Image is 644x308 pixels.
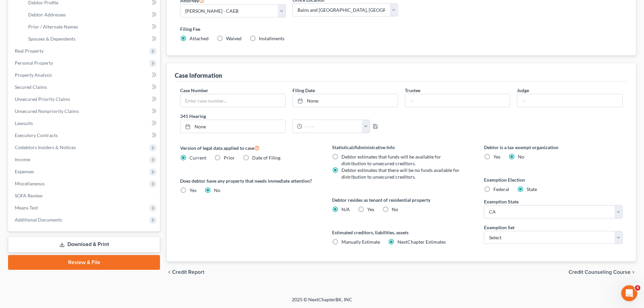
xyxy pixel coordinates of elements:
span: Executory Contracts [15,132,58,138]
label: Statistical/Administrative Info [332,144,471,151]
span: Yes [493,154,500,160]
span: Date of Filing [252,155,280,161]
label: Trustee [405,87,420,94]
span: SOFA Review [15,193,43,198]
i: chevron_right [631,269,636,275]
span: Prior [224,155,235,161]
span: No [518,154,524,160]
span: Spouses & Dependents [28,36,75,42]
span: Lawsuits [15,120,33,126]
span: Manually Estimate [341,239,380,245]
label: Debtor is a tax exempt organization [484,144,623,151]
label: Version of legal data applied to case [180,144,319,152]
a: Download & Print [8,237,160,252]
label: Exemption Set [484,224,515,231]
span: Credit Report [172,269,204,275]
a: SOFA Review [9,190,160,202]
span: Property Analysis [15,72,52,78]
span: Secured Claims [15,84,47,90]
iframe: Intercom live chat [621,285,637,301]
a: Review & File [8,255,160,270]
a: Secured Claims [9,81,160,93]
a: Lawsuits [9,117,160,129]
input: -- [517,94,622,107]
span: Installments [259,36,284,41]
span: Unsecured Nonpriority Claims [15,108,79,114]
span: Attached [190,36,209,41]
span: Prior / Alternate Names [28,24,78,29]
button: Credit Counseling Course chevron_right [569,269,636,275]
span: Income [15,157,30,162]
span: State [527,186,537,192]
span: No [392,206,398,212]
label: Exemption State [484,198,519,205]
a: Property Analysis [9,69,160,81]
span: Federal [493,186,509,192]
a: Unsecured Priority Claims [9,93,160,105]
span: Debtor Addresses [28,12,66,17]
span: Expenses [15,169,34,174]
label: Case Number [180,87,208,94]
i: chevron_left [167,269,172,275]
label: Does debtor have any property that needs immediate attention? [180,177,319,184]
input: -- : -- [302,120,362,133]
label: Filing Fee [180,25,623,33]
a: Spouses & Dependents [23,33,160,45]
span: No [214,187,220,193]
a: Executory Contracts [9,129,160,141]
button: chevron_left Credit Report [167,269,204,275]
span: Credit Counseling Course [569,269,631,275]
label: Exemption Election [484,176,623,183]
span: Waived [226,36,241,41]
span: Real Property [15,48,44,54]
a: None [293,94,398,107]
span: Codebtors Insiders & Notices [15,144,76,150]
input: Enter case number... [180,94,285,107]
span: NextChapter Estimates [397,239,446,245]
a: Unsecured Nonpriority Claims [9,105,160,117]
span: Yes [367,206,374,212]
span: Debtor estimates that funds will be available for distribution to unsecured creditors. [341,154,441,166]
span: Means Test [15,205,38,210]
div: Case Information [175,71,222,79]
span: Miscellaneous [15,181,45,186]
label: Filing Date [292,87,315,94]
label: 341 Hearing [177,113,401,120]
a: None [180,120,285,133]
span: Yes [190,187,197,193]
input: -- [405,94,510,107]
span: Personal Property [15,60,53,66]
label: Debtor resides as tenant of residential property [332,196,471,203]
span: Additional Documents [15,217,62,223]
span: N/A [341,206,350,212]
a: Debtor Addresses [23,9,160,21]
label: Judge [517,87,529,94]
span: Current [190,155,206,161]
span: Unsecured Priority Claims [15,96,70,102]
span: 4 [635,285,640,291]
span: Debtor estimates that there will be no funds available for distribution to unsecured creditors. [341,167,460,180]
a: Prior / Alternate Names [23,21,160,33]
label: Estimated creditors, liabilities, assets [332,229,471,236]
